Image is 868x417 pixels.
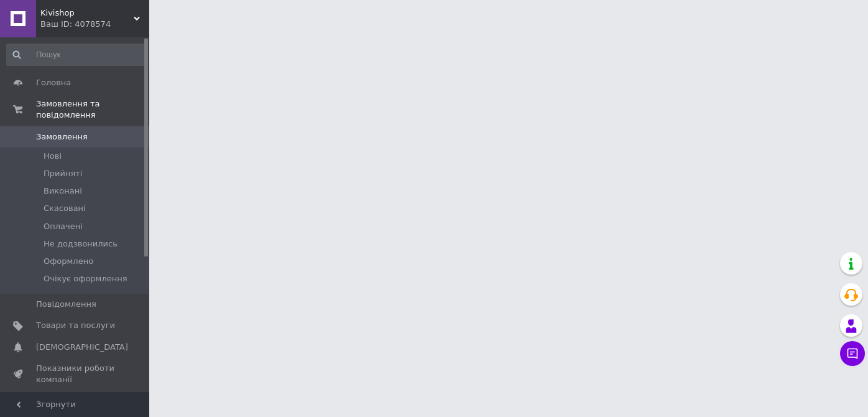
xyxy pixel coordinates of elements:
span: Прийняті [44,168,82,179]
span: Виконані [44,185,82,197]
input: Пошук [6,44,147,66]
span: Оплачені [44,221,83,232]
span: Головна [36,77,71,88]
div: Ваш ID: 4078574 [40,19,149,30]
span: Не додзвонились [44,238,118,250]
span: [DEMOGRAPHIC_DATA] [36,342,128,353]
span: Kivishop [40,7,134,19]
button: Чат з покупцем [840,341,865,366]
span: Оформлено [44,256,93,267]
span: Скасовані [44,203,86,214]
span: Показники роботи компанії [36,363,115,385]
span: Повідомлення [36,299,96,310]
span: Товари та послуги [36,320,115,331]
span: Замовлення та повідомлення [36,98,149,121]
span: Очікує оформлення [44,273,127,284]
span: Нові [44,151,62,162]
span: Замовлення [36,131,88,143]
